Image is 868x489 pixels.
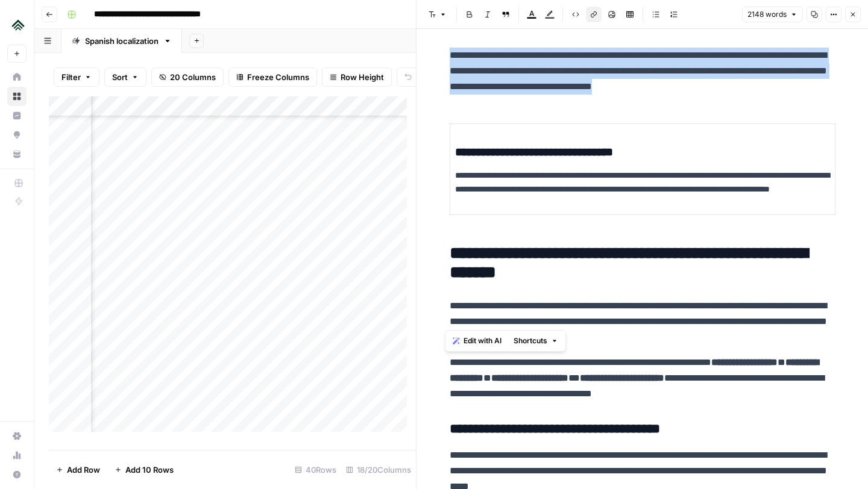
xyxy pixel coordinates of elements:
span: Row Height [341,71,384,83]
a: Insights [7,106,27,125]
span: Sort [112,71,128,83]
button: 20 Columns [151,67,224,87]
button: 2148 words [742,7,803,22]
button: Shortcuts [509,333,563,349]
div: v 4.0.25 [34,19,59,29]
img: logo_orange.svg [19,19,29,29]
a: Home [7,67,27,87]
button: Add Row [49,460,107,479]
button: Workspace: Uplisting [7,10,27,40]
span: 20 Columns [170,71,216,83]
a: Browse [7,87,27,106]
span: Add Row [67,464,100,476]
img: website_grey.svg [19,31,29,41]
div: Palabras clave [142,71,192,79]
div: Dominio: [DOMAIN_NAME] [31,31,135,41]
button: Edit with AI [448,333,506,349]
span: Edit with AI [464,335,502,346]
span: Add 10 Rows [125,464,174,476]
a: Your Data [7,145,27,164]
a: Spanish localization [61,29,182,53]
div: Spanish localization [85,35,159,47]
div: 40 Rows [290,460,341,479]
button: Undo [397,67,444,87]
img: Uplisting Logo [7,14,29,36]
span: Freeze Columns [247,71,309,83]
div: Dominio [63,71,92,79]
button: Row Height [322,67,392,87]
div: 18/20 Columns [341,460,416,479]
button: Sort [104,67,146,87]
span: Shortcuts [514,335,547,346]
a: Opportunities [7,125,27,145]
span: 2148 words [747,9,787,20]
button: Add 10 Rows [107,460,181,479]
img: tab_domain_overview_orange.svg [50,70,60,79]
img: tab_keywords_by_traffic_grey.svg [128,70,138,79]
a: Settings [7,426,27,446]
a: Usage [7,446,27,465]
span: Filter [61,71,81,83]
button: Filter [54,67,99,87]
button: Help + Support [7,465,27,484]
button: Freeze Columns [228,67,317,87]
